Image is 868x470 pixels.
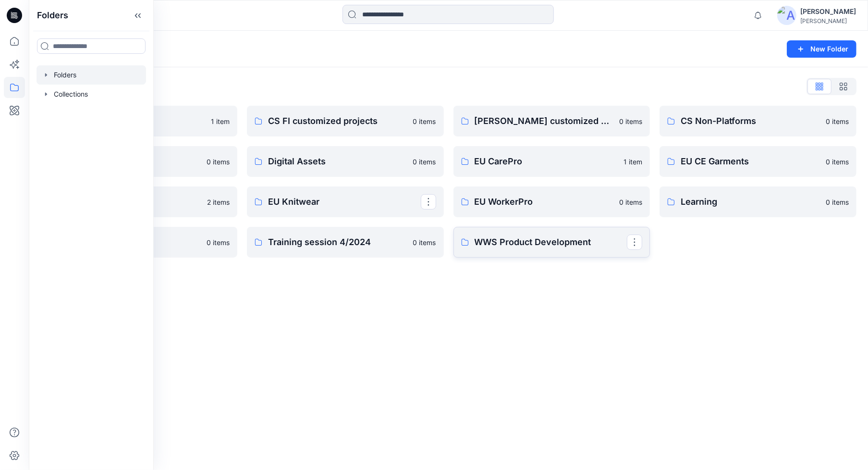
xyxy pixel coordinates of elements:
[207,157,230,167] p: 0 items
[800,17,856,25] div: [PERSON_NAME]
[660,186,856,217] a: Learning0 items
[619,116,642,126] p: 0 items
[475,195,614,209] p: EU WorkerPro
[623,157,642,167] p: 1 item
[413,157,436,167] p: 0 items
[247,146,444,177] a: Digital Assets0 items
[413,116,436,126] p: 0 items
[268,235,407,249] p: Training session 4/2024
[268,114,407,128] p: CS FI customized projects
[268,195,421,209] p: EU Knitwear
[247,186,444,217] a: EU Knitwear
[211,116,230,126] p: 1 item
[826,197,849,207] p: 0 items
[453,106,650,136] a: [PERSON_NAME] customized projects0 items
[453,227,650,258] a: WWS Product Development
[681,114,820,128] p: CS Non-Platforms
[681,155,820,168] p: EU CE Garments
[268,155,407,168] p: Digital Assets
[207,237,230,247] p: 0 items
[247,227,444,258] a: Training session 4/20240 items
[413,237,436,247] p: 0 items
[660,106,856,136] a: CS Non-Platforms0 items
[800,6,856,17] div: [PERSON_NAME]
[660,146,856,177] a: EU CE Garments0 items
[826,157,849,167] p: 0 items
[826,116,849,126] p: 0 items
[453,146,650,177] a: EU CarePro1 item
[247,106,444,136] a: CS FI customized projects0 items
[475,114,614,128] p: [PERSON_NAME] customized projects
[787,40,856,58] button: New Folder
[681,195,820,209] p: Learning
[475,235,627,249] p: WWS Product Development
[619,197,642,207] p: 0 items
[777,6,796,25] img: avatar
[475,155,618,168] p: EU CarePro
[207,197,230,207] p: 2 items
[453,186,650,217] a: EU WorkerPro0 items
